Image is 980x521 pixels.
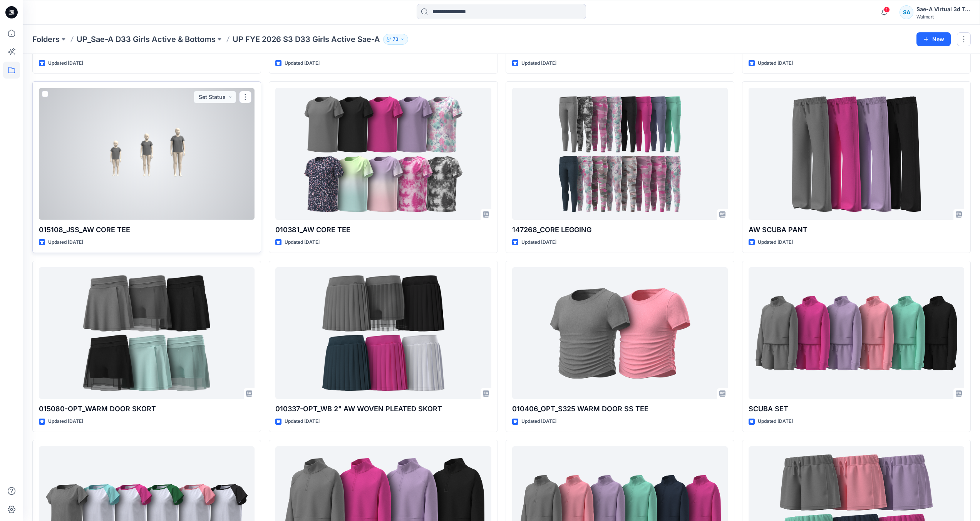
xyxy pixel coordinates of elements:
[285,238,320,246] p: Updated [DATE]
[749,267,964,399] a: SCUBA SET
[749,224,964,235] p: AW SCUBA PANT
[77,34,216,45] a: UP_Sae-A D33 Girls Active & Bottoms
[521,238,556,246] p: Updated [DATE]
[39,404,255,414] p: 015080-OPT_WARM DOOR SKORT
[48,238,83,246] p: Updated [DATE]
[383,34,408,45] button: 73
[758,238,793,246] p: Updated [DATE]
[275,88,491,220] a: 010381_AW CORE TEE
[758,59,793,67] p: Updated [DATE]
[916,32,951,46] button: New
[39,267,255,399] a: 015080-OPT_WARM DOOR SKORT
[32,34,60,45] a: Folders
[48,59,83,67] p: Updated [DATE]
[512,267,728,399] a: 010406_OPT_S325 WARM DOOR SS TEE
[900,5,913,19] div: SA
[275,267,491,399] a: 010337-OPT_WB 2" AW WOVEN PLEATED SKORT
[749,88,964,220] a: AW SCUBA PANT
[39,224,255,235] p: 015108_JSS_AW CORE TEE
[758,417,793,426] p: Updated [DATE]
[275,224,491,235] p: 010381_AW CORE TEE
[48,417,83,426] p: Updated [DATE]
[512,88,728,220] a: 147268_CORE LEGGING
[884,7,890,13] span: 1
[39,88,255,220] a: 015108_JSS_AW CORE TEE
[521,59,556,67] p: Updated [DATE]
[393,35,399,44] p: 73
[521,417,556,426] p: Updated [DATE]
[233,34,380,45] p: UP FYE 2026 S3 D33 Girls Active Sae-A
[916,5,970,14] div: Sae-A Virtual 3d Team
[512,404,728,414] p: 010406_OPT_S325 WARM DOOR SS TEE
[285,59,320,67] p: Updated [DATE]
[916,14,970,20] div: Walmart
[512,224,728,235] p: 147268_CORE LEGGING
[749,404,964,414] p: SCUBA SET
[285,417,320,426] p: Updated [DATE]
[275,404,491,414] p: 010337-OPT_WB 2" AW WOVEN PLEATED SKORT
